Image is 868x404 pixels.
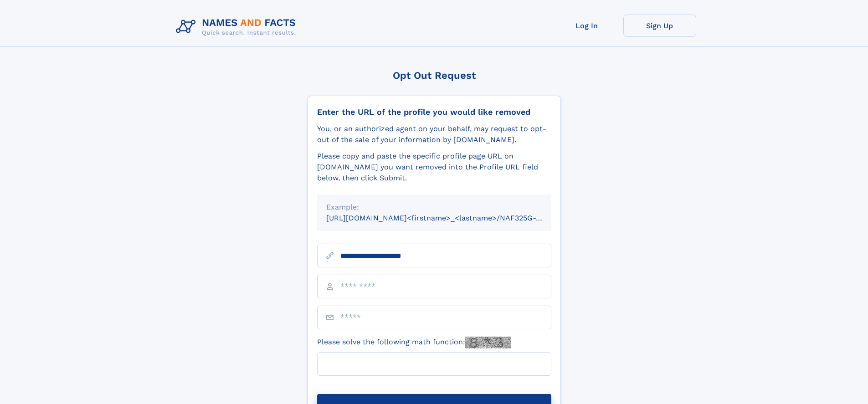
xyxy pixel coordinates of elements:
small: [URL][DOMAIN_NAME]<firstname>_<lastname>/NAF325G-xxxxxxxx [326,214,569,222]
div: Please copy and paste the specific profile page URL on [DOMAIN_NAME] you want removed into the Pr... [317,151,551,184]
div: Example: [326,202,542,213]
div: You, or an authorized agent on your behalf, may request to opt-out of the sale of your informatio... [317,123,551,145]
div: Opt Out Request [308,70,561,81]
img: Logo Names and Facts [172,15,303,39]
div: Enter the URL of the profile you would like removed [317,107,551,117]
a: Sign Up [623,15,696,37]
label: Please solve the following math function: [317,337,511,348]
a: Log In [550,15,623,37]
